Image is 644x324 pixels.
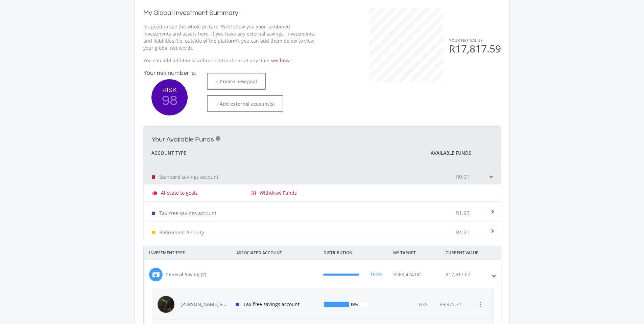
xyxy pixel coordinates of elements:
[318,246,388,260] div: DISTRIBUTION
[449,38,483,43] span: YOUR NET VALUE
[151,93,188,108] span: 98
[151,135,214,144] h2: Your Available Funds
[143,57,315,64] p: You can add additional adhoc contributions at any time: .
[440,246,510,260] div: CURRENT VALUE
[144,202,501,221] mat-expansion-panel-header: Tax-free savings account R1.95
[271,57,289,64] a: see how
[144,221,501,240] mat-expansion-panel-header: Retirement Annuity R4.61
[419,301,427,307] span: N/A
[247,190,260,196] i: exit_to_app
[349,301,358,308] div: 56%
[159,229,204,236] p: Retirement Annuity
[144,185,501,201] div: Standard savings account R0.01
[144,246,231,260] div: INVESTMENT TYPE
[151,79,188,115] button: RISK 98
[165,271,206,278] div: General Saving (2)
[143,23,315,51] p: It's good to see the whole picture. We'll show you your combined investments and assets here. If ...
[144,166,501,185] mat-expansion-panel-header: Standard savings account R0.01
[231,246,318,260] div: ASSOCIATED ACCOUNT
[431,150,471,156] span: Available Funds
[159,173,218,180] p: Standard savings account
[149,190,161,196] i: thumb_up_alt
[230,289,319,320] div: Tax-free savings account
[393,271,421,278] span: R269,424.00
[216,136,220,141] div: i
[143,127,501,166] mat-expansion-panel-header: Your Available Funds i Account Type Available Funds
[143,69,196,77] h4: Your risk number is:
[370,271,382,278] div: 100%
[446,271,470,278] div: R17,811.02
[449,42,501,56] span: R17,817.59
[207,73,266,90] button: + Create new goal
[143,166,501,240] div: Your Available Funds i Account Type Available Funds
[161,190,198,196] a: Allocate to goals
[260,190,297,196] a: Withdraw Funds
[151,149,186,157] span: Account Type
[439,301,461,308] div: R9,975.71
[388,246,440,260] div: MY TARGET
[207,95,283,112] button: + Add external account(s)
[143,8,238,18] h2: My Global Investment Summary
[456,173,470,180] p: R0.01
[456,229,470,236] p: R4.61
[476,300,484,308] i: more_vert
[181,301,228,308] span: [PERSON_NAME] Fund
[159,210,216,216] p: Tax-free savings account
[474,298,487,311] button: more_vert
[144,260,501,289] mat-expansion-panel-header: General Saving (2) 100% R269,424.00 R17,811.02
[151,87,188,93] span: RISK
[456,210,470,216] p: R1.95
